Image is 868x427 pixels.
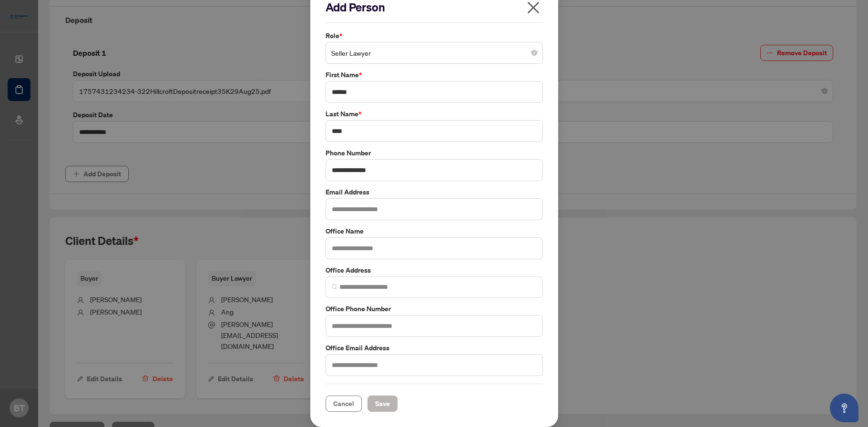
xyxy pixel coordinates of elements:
button: Save [368,396,398,412]
span: Cancel [333,396,354,411]
span: Seller Lawyer [331,44,537,62]
img: search_icon [332,284,337,290]
label: Phone Number [326,148,543,158]
button: Open asap [830,394,858,422]
label: Role [326,30,543,41]
span: close-circle [531,50,537,56]
label: First Name [326,70,543,80]
span: Save [375,396,390,411]
label: Last Name [326,109,543,119]
label: Office Phone Number [326,304,543,314]
label: Office Email Address [326,343,543,353]
label: Office Address [326,265,543,275]
label: Office Name [326,226,543,236]
button: Cancel [326,396,362,412]
label: Email Address [326,187,543,197]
